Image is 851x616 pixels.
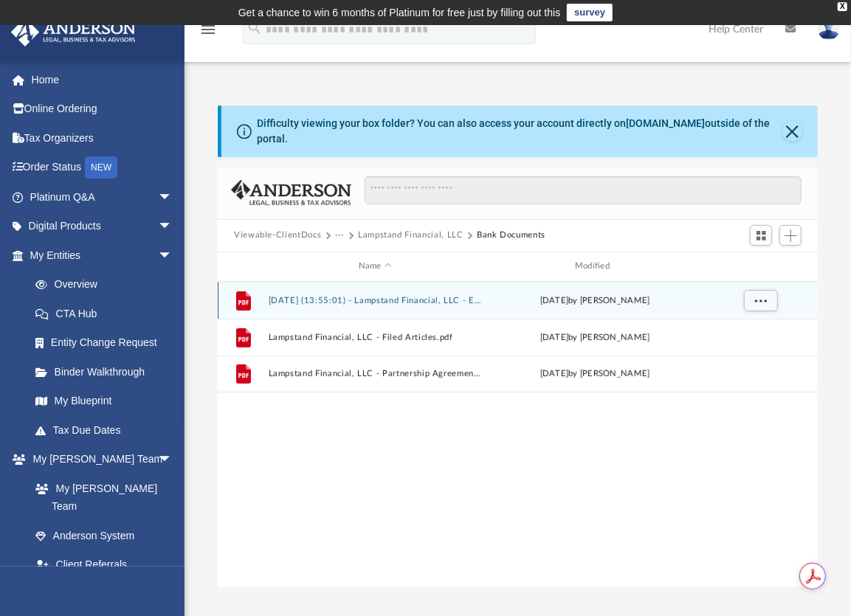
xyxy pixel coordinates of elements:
span: arrow_drop_down [158,240,187,271]
img: Anderson Advisors Platinum Portal [7,18,140,46]
div: [DATE] by [PERSON_NAME] [489,294,702,307]
img: User Pic [818,18,840,40]
a: My [PERSON_NAME] Team [21,474,180,521]
span: arrow_drop_down [158,182,187,212]
button: More options [744,289,778,311]
a: Online Ordering [10,94,195,124]
a: Digital Productsarrow_drop_down [10,212,195,241]
div: [DATE] by [PERSON_NAME] [489,331,702,344]
div: grid [218,282,818,588]
a: survey [567,4,613,21]
button: Lampstand Financial, LLC [358,229,464,242]
a: Entity Change Request [21,328,195,358]
button: Switch to Grid View [750,225,772,246]
a: Anderson System [21,521,187,550]
a: My Entitiesarrow_drop_down [10,240,195,270]
div: Modified [488,260,702,273]
a: Overview [21,270,195,300]
input: Search files and folders [365,176,802,204]
a: My [PERSON_NAME] Teamarrow_drop_down [10,445,187,474]
div: Difficulty viewing your box folder? You can also access your account directly on outside of the p... [257,116,782,147]
button: Add [779,225,802,246]
a: Tax Due Dates [21,415,195,445]
a: menu [199,28,217,38]
div: id [708,260,811,273]
i: menu [199,21,217,38]
div: [DATE] by [PERSON_NAME] [489,367,702,381]
i: search [247,20,263,36]
div: NEW [85,156,117,179]
button: Lampstand Financial, LLC - Filed Articles.pdf [269,333,482,342]
button: ··· [335,229,345,242]
a: Tax Organizers [10,123,195,153]
button: [DATE] (13:55:01) - Lampstand Financial, LLC - EIN Letter from IRS.pdf [269,296,482,305]
span: arrow_drop_down [158,445,187,475]
div: id [224,260,261,273]
a: [DOMAIN_NAME] [626,117,705,129]
button: Viewable-ClientDocs [234,229,321,242]
a: Client Referrals [21,550,187,580]
a: Order StatusNEW [10,153,195,183]
div: close [838,2,847,11]
button: Bank Documents [477,229,545,242]
button: Lampstand Financial, LLC - Partnership Agreement - DocuSigned.pdf [269,369,482,378]
span: arrow_drop_down [158,212,187,242]
div: Get a chance to win 6 months of Platinum for free just by filling out this [238,4,561,21]
a: Binder Walkthrough [21,357,195,387]
div: Name [268,260,482,273]
button: Close [782,121,802,142]
a: Home [10,65,195,94]
a: Platinum Q&Aarrow_drop_down [10,182,195,212]
a: My Blueprint [21,387,187,416]
a: CTA Hub [21,299,195,328]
